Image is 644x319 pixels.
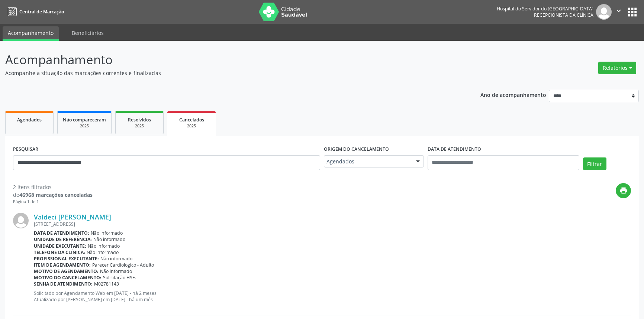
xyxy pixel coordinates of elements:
[100,255,132,262] span: Não informado
[19,191,93,198] strong: 46968 marcações canceladas
[5,69,449,77] p: Acompanhe a situação das marcações correntes e finalizadas
[34,290,631,303] p: Solicitado por Agendamento Web em [DATE] - há 2 meses Atualizado por [PERSON_NAME] em [DATE] - há...
[583,157,606,170] button: Filtrar
[34,281,93,287] b: Senha de atendimento:
[598,62,636,74] button: Relatórios
[63,117,106,123] span: Não compareceram
[13,191,93,199] div: de
[67,26,109,39] a: Beneficiários
[63,123,106,129] div: 2025
[34,213,111,221] a: Valdeci [PERSON_NAME]
[324,144,389,155] label: Origem do cancelamento
[13,183,93,191] div: 2 itens filtrados
[34,236,92,242] b: Unidade de referência:
[596,4,612,20] img: img
[121,123,158,129] div: 2025
[91,230,123,236] span: Não informado
[103,274,136,281] span: Solicitação HSE.
[5,6,64,18] a: Central de Marcação
[534,12,593,18] span: Recepcionista da clínica
[428,144,481,155] label: DATA DE ATENDIMENTO
[34,274,102,281] b: Motivo do cancelamento:
[179,117,204,123] span: Cancelados
[128,117,151,123] span: Resolvidos
[173,123,210,129] div: 2025
[615,7,623,15] i: 
[480,90,546,99] p: Ano de acompanhamento
[88,243,120,249] span: Não informado
[100,268,132,274] span: Não informado
[13,199,93,205] div: Página 1 de 1
[34,230,89,236] b: Data de atendimento:
[94,281,119,287] span: M02781143
[619,186,628,195] i: print
[17,117,42,123] span: Agendados
[34,221,631,227] div: [STREET_ADDRESS]
[34,262,91,268] b: Item de agendamento:
[616,183,631,198] button: print
[626,6,639,19] button: apps
[34,255,99,262] b: Profissional executante:
[5,51,449,69] p: Acompanhamento
[13,144,38,155] label: PESQUISAR
[497,6,593,12] div: Hospital do Servidor do [GEOGRAPHIC_DATA]
[92,262,154,268] span: Parecer Cardiologico - Adulto
[34,268,99,274] b: Motivo de agendamento:
[19,9,64,15] span: Central de Marcação
[34,249,85,255] b: Telefone da clínica:
[34,243,86,249] b: Unidade executante:
[326,158,409,165] span: Agendados
[13,213,29,228] img: img
[3,26,59,41] a: Acompanhamento
[93,236,125,242] span: Não informado
[612,4,626,20] button: 
[87,249,119,255] span: Não informado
